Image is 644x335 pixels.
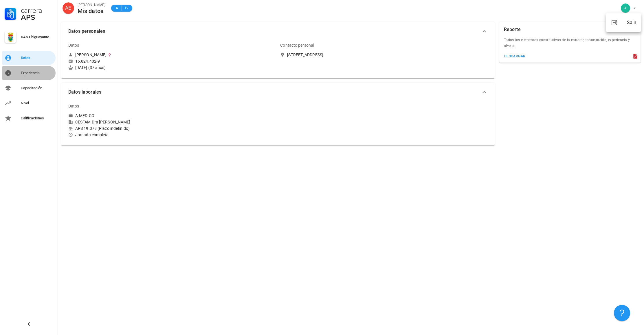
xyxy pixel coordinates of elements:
[68,38,79,52] div: Datos
[504,22,521,37] div: Reporte
[68,88,481,96] span: Datos laborales
[2,96,56,110] a: Nivel
[280,38,314,52] div: Contacto personal
[75,59,100,64] div: 16.824.402-9
[287,52,323,57] div: [STREET_ADDRESS]
[63,2,74,14] div: avatar
[68,27,481,35] span: Datos personales
[78,8,105,14] div: Mis datos
[21,86,53,90] div: Capacitación
[61,83,495,101] button: Datos laborales
[61,22,495,41] button: Datos personales
[68,126,276,131] div: APS 19.378 (Plazo indefinido)
[504,54,526,58] div: descargar
[2,81,56,95] a: Capacitación
[21,101,53,105] div: Nivel
[124,5,129,11] span: 12
[21,14,53,21] div: APS
[2,111,56,125] a: Calificaciones
[115,5,119,11] span: A
[2,66,56,80] a: Experiencia
[68,99,79,113] div: Datos
[68,65,276,70] div: [DATE] (37 años)
[280,52,487,57] a: [STREET_ADDRESS]
[21,71,53,75] div: Experiencia
[68,132,276,137] div: Jornada completa
[627,17,636,28] div: Salir
[68,119,276,125] div: CESFAM Dra [PERSON_NAME]
[499,37,641,52] div: Todos los elementos constitutivos de la carrera; capacitación, experiencia y niveles.
[65,2,71,14] span: AE
[621,3,630,13] div: avatar
[78,2,105,8] div: [PERSON_NAME]
[75,113,94,118] div: A-MEDICO
[21,35,53,39] div: DAS Chiguayante
[21,56,53,60] div: Datos
[21,7,53,14] div: Carrera
[2,51,56,65] a: Datos
[21,116,53,121] div: Calificaciones
[502,52,528,60] button: descargar
[75,52,107,57] div: [PERSON_NAME]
